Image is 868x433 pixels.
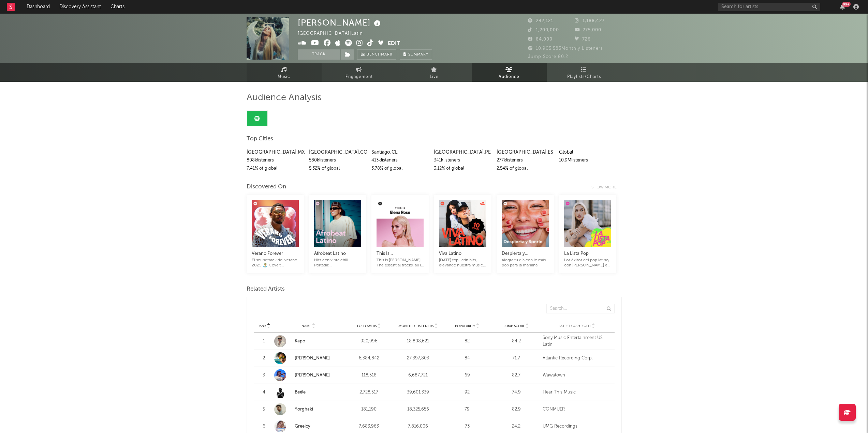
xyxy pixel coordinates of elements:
[430,73,439,81] span: Live
[345,73,373,81] span: Engagement
[502,258,549,268] div: Alegra tu día con lo más pop para la mañana.
[367,51,393,59] span: Benchmark
[346,355,392,362] div: 6,384,842
[528,28,559,32] span: 1,200,000
[371,156,429,165] div: 413k listeners
[559,156,616,165] div: 10.9M listeners
[314,250,361,258] div: Afrobeat Latino
[559,324,591,328] span: Latest Copyright
[278,73,290,81] span: Music
[444,338,490,345] div: 82
[546,304,615,313] input: Search...
[322,63,397,82] a: Engagement
[274,335,343,347] a: Kapo
[494,389,539,396] div: 74.9
[543,406,611,413] div: CONMUER
[395,355,441,362] div: 27,397,803
[718,3,820,11] input: Search for artists
[301,324,311,328] span: Name
[274,352,343,364] a: [PERSON_NAME]
[497,156,554,165] div: 277k listeners
[295,356,330,360] a: [PERSON_NAME]
[252,250,299,258] div: Verano Forever
[346,406,392,413] div: 181,190
[257,372,271,379] div: 3
[314,258,361,268] div: Hits con vibra chill. Portada: [GEOGRAPHIC_DATA]
[494,372,539,379] div: 82.7
[298,30,371,38] div: [GEOGRAPHIC_DATA] | Latin
[439,250,486,258] div: Viva Latino
[247,63,322,82] a: Music
[455,324,475,328] span: Popularity
[575,19,605,23] span: 1,188,427
[346,338,392,345] div: 920,996
[395,338,441,345] div: 18,808,621
[257,389,271,396] div: 4
[444,389,490,396] div: 92
[257,406,271,413] div: 5
[502,250,549,258] div: Despierta y [PERSON_NAME]
[528,19,553,23] span: 292,121
[591,183,622,191] div: Show more
[395,372,441,379] div: 6,687,721
[497,165,554,173] div: 2.54 % of global
[274,386,343,398] a: Beéle
[472,63,547,82] a: Audience
[371,165,429,173] div: 3.78 % of global
[395,423,441,430] div: 7,816,006
[575,37,591,42] span: 726
[397,63,472,82] a: Live
[247,135,273,143] span: Top Cities
[567,73,601,81] span: Playlists/Charts
[309,148,366,156] div: [GEOGRAPHIC_DATA] , CO
[497,148,554,156] div: [GEOGRAPHIC_DATA] , ES
[274,420,343,432] a: Greeicy
[444,355,490,362] div: 84
[346,389,392,396] div: 2,728,517
[842,2,851,7] div: 99 +
[252,258,299,268] div: El soundtrack del verano 2025 🏝️ Cover: [PERSON_NAME]
[247,156,304,165] div: 808k listeners
[247,285,285,293] span: Related Artists
[559,148,616,156] div: Global
[564,258,611,268] div: Los éxitos del pop latino, con [PERSON_NAME] en portada.
[434,148,491,156] div: [GEOGRAPHIC_DATA] , PE
[434,165,491,173] div: 3.12 % of global
[395,406,441,413] div: 18,325,656
[564,250,611,258] div: La Lista Pop
[295,424,310,429] a: Greeicy
[298,17,382,28] div: [PERSON_NAME]
[444,406,490,413] div: 79
[528,55,568,59] span: Jump Score: 80.2
[247,148,304,156] div: [GEOGRAPHIC_DATA] , MX
[494,423,539,430] div: 24.2
[439,243,486,268] a: Viva Latino[DATE] top Latin hits, elevando nuestra música. Cover: [PERSON_NAME], Katteyes
[371,148,429,156] div: Santiago , CL
[257,355,271,362] div: 2
[258,324,266,328] span: Rank
[400,49,432,60] button: Summary
[274,369,343,381] a: [PERSON_NAME]
[377,258,424,268] div: This is [PERSON_NAME]. The essential tracks, all in one playlist.
[295,373,330,377] a: [PERSON_NAME]
[257,338,271,345] div: 1
[314,243,361,268] a: Afrobeat LatinoHits con vibra chill. Portada: [GEOGRAPHIC_DATA]
[444,423,490,430] div: 73
[494,355,539,362] div: 71.7
[377,250,424,258] div: This Is [PERSON_NAME]
[543,423,611,430] div: UMG Recordings
[564,243,611,268] a: La Lista PopLos éxitos del pop latino, con [PERSON_NAME] en portada.
[543,389,611,396] div: Hear This Music
[434,156,491,165] div: 341k listeners
[346,423,392,430] div: 7,683,963
[295,390,306,395] a: Beéle
[502,243,549,268] a: Despierta y [PERSON_NAME]Alegra tu día con lo más pop para la mañana.
[840,4,845,10] button: 99+
[543,355,611,362] div: Atlantic Recording Corp.
[543,335,611,348] div: Sony Music Entertainment US Latin
[257,423,271,430] div: 6
[247,165,304,173] div: 7.41 % of global
[388,40,400,48] button: Edit
[298,49,340,60] button: Track
[395,389,441,396] div: 39,601,339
